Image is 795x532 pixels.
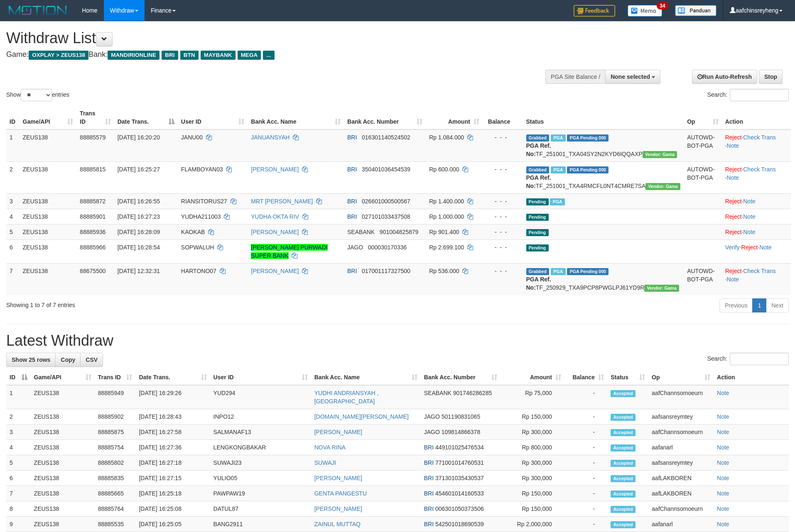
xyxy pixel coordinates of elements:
[501,440,564,455] td: Rp 800,000
[717,475,729,481] a: Note
[181,229,205,235] span: KAOKAB
[314,490,367,497] a: GENTA PANGESTU
[118,198,160,205] span: [DATE] 16:26:55
[429,268,459,274] span: Rp 536.000
[435,459,484,466] span: Copy 771001014760531 to clipboard
[362,198,410,205] span: Copy 026601000500567 to clipboard
[486,243,520,251] div: - - -
[717,490,729,497] a: Note
[31,409,95,425] td: ZEUS138
[564,517,607,532] td: -
[201,51,236,60] span: MAYBANK
[251,198,313,205] a: MRT [PERSON_NAME]
[648,440,714,455] td: aafanarl
[564,471,607,486] td: -
[435,490,484,497] span: Copy 454601014160533 to clipboard
[251,166,299,173] a: [PERSON_NAME]
[526,166,550,173] span: Grabbed
[717,459,729,466] a: Note
[421,370,501,385] th: Bank Acc. Number: activate to sort column ascending
[605,70,660,84] button: None selected
[6,501,31,517] td: 8
[118,134,160,141] span: [DATE] 16:20:20
[31,471,95,486] td: ZEUS138
[692,70,757,84] a: Run Auto-Refresh
[611,414,636,421] span: Accepted
[6,455,31,471] td: 5
[648,455,714,471] td: aafsansreymtey
[95,440,136,455] td: 88885754
[424,413,440,420] span: JAGO
[526,142,551,157] b: PGA Ref. No:
[135,370,210,385] th: Date Trans.: activate to sort column ascending
[526,268,550,275] span: Grabbed
[6,425,31,440] td: 3
[314,444,346,451] a: NOVA RINA
[135,385,210,409] td: [DATE] 16:29:26
[424,475,434,481] span: BRI
[429,134,464,141] span: Rp 1.084.000
[486,267,520,275] div: - - -
[80,198,106,205] span: 88885872
[368,244,407,251] span: Copy 000030170336 to clipboard
[210,455,311,471] td: SUWAJI23
[347,268,357,274] span: BRI
[486,212,520,221] div: - - -
[574,5,615,17] img: Feedback.jpg
[6,161,20,193] td: 2
[362,268,410,274] span: Copy 017001117327500 to clipboard
[31,486,95,501] td: ZEUS138
[80,229,106,235] span: 88885936
[526,174,551,189] b: PGA Ref. No:
[607,370,648,385] th: Status: activate to sort column ascending
[181,213,221,220] span: YUDHA211003
[435,505,484,512] span: Copy 006301050373506 to clipboard
[80,166,106,173] span: 88885815
[645,183,680,190] span: Vendor URL: https://trx31.1velocity.biz
[644,285,679,292] span: Vendor URL: https://trx31.1velocity.biz
[526,134,550,142] span: Grabbed
[118,166,160,173] span: [DATE] 16:25:27
[31,370,95,385] th: Game/API: activate to sort column ascending
[6,129,20,162] td: 1
[523,161,684,193] td: TF_251001_TXA4RMCFL0NT4CMRE7SA
[435,521,484,527] span: Copy 542501018690539 to clipboard
[251,229,299,235] a: [PERSON_NAME]
[31,517,95,532] td: ZEUS138
[314,429,362,435] a: [PERSON_NAME]
[722,209,791,224] td: ·
[362,166,410,173] span: Copy 350401036454539 to clipboard
[429,229,459,235] span: Rp 901.400
[76,106,114,129] th: Trans ID: activate to sort column ascending
[20,161,77,193] td: ZEUS138
[707,353,789,365] label: Search:
[717,429,729,435] a: Note
[6,517,31,532] td: 9
[684,263,721,295] td: AUTOWD-BOT-PGA
[210,440,311,455] td: LENGKONGBAKAR
[12,356,50,363] span: Show 25 rows
[6,224,20,239] td: 5
[108,51,159,60] span: MANDIRIONLINE
[717,505,729,512] a: Note
[61,356,75,363] span: Copy
[181,134,203,141] span: JANU00
[135,517,210,532] td: [DATE] 16:25:05
[20,224,77,239] td: ZEUS138
[717,521,729,527] a: Note
[501,370,564,385] th: Amount: activate to sort column ascending
[135,486,210,501] td: [DATE] 16:25:18
[435,444,484,451] span: Copy 449101025476534 to clipboard
[314,521,361,527] a: ZAINUL MUTTAQ
[725,166,742,173] a: Reject
[344,106,426,129] th: Bank Acc. Number: activate to sort column ascending
[611,429,636,436] span: Accepted
[648,385,714,409] td: aafChannsomoeurn
[722,239,791,263] td: · ·
[564,370,607,385] th: Balance: activate to sort column ascending
[314,505,362,512] a: [PERSON_NAME]
[759,244,772,251] a: Note
[567,134,609,142] span: PGA Pending
[526,198,549,205] span: Pending
[648,471,714,486] td: aafLAKBOREN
